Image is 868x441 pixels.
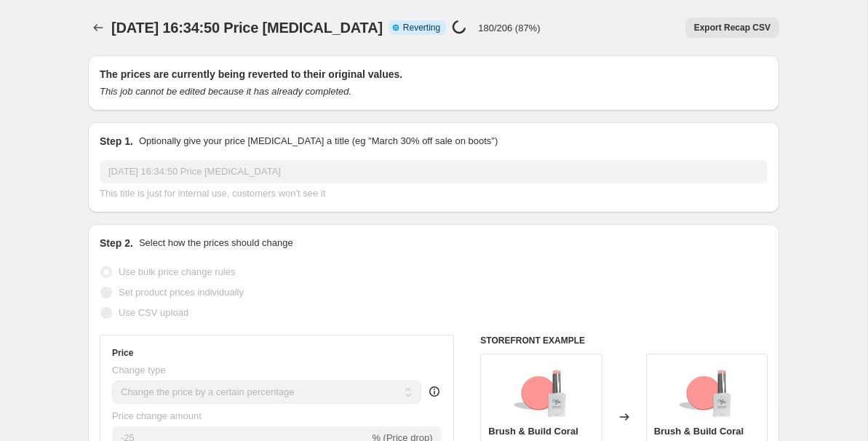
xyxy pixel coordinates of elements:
span: Change type [112,365,166,376]
span: Set product prices individually [119,287,244,298]
h6: STOREFRONT EXAMPLE [480,335,768,346]
p: 180/206 (87%) [478,23,540,33]
span: Use bulk price change rules [119,266,235,277]
h2: The prices are currently being reverted to their original values. [100,67,768,82]
span: Export Recap CSV [694,22,771,33]
h2: Step 2. [100,236,133,250]
button: Price change jobs [88,17,108,38]
img: Coral_80x.png [677,362,736,420]
h3: Price [112,347,133,359]
img: Coral_80x.png [512,362,570,420]
p: Optionally give your price [MEDICAL_DATA] a title (eg "March 30% off sale on boots") [139,134,498,148]
h2: Step 1. [100,134,133,148]
span: This title is just for internal use, customers won't see it [100,188,325,199]
span: Reverting [403,22,440,33]
button: Export Recap CSV [685,17,779,38]
span: [DATE] 16:34:50 Price [MEDICAL_DATA] [111,20,383,36]
div: help [427,384,442,399]
p: Select how the prices should change [139,236,293,250]
span: Price change amount [112,410,202,421]
span: Use CSV upload [119,307,188,318]
input: 30% off holiday sale [100,160,768,183]
i: This job cannot be edited because it has already completed. [100,86,351,97]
